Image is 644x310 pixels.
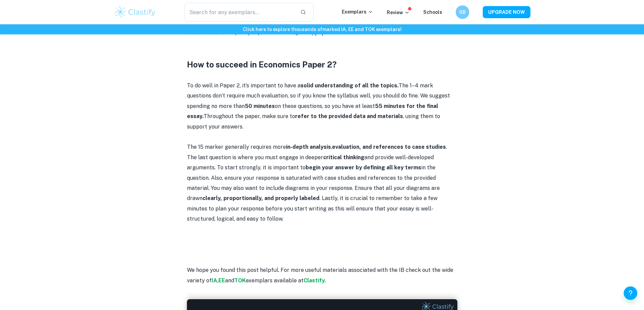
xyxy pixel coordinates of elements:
strong: refer to the provided data and materials [295,113,403,119]
h3: How to succeed in Economics Paper 2? [187,58,457,71]
button: UPGRADE NOW [483,6,530,18]
strong: clearly, proportionally, and properly labeled [202,195,319,201]
strong: 50 minutes [245,103,275,109]
a: IA [212,277,217,284]
p: Exemplars [342,8,373,16]
a: EE [218,277,225,284]
p: We hope you found this post helpful. For more useful materials associated with the IB check out t... [187,265,457,286]
img: Clastify logo [114,5,157,19]
strong: evaluation, and references to case studies [332,144,446,150]
a: TOK [234,277,246,284]
p: To do well in Paper 2, it’s important to have a The 1–4 mark questions don’t require much evaluat... [187,81,457,132]
strong: begin your answer by defining all key terms [306,164,421,171]
a: Clastify [304,277,325,284]
h6: Click here to explore thousands of marked IA, EE and TOK exemplars ! [1,26,643,33]
strong: solid understanding of all the topics. [301,82,399,89]
button: Help and Feedback [624,286,637,300]
p: The 15 marker generally requires more , . The last question is where you must engage in deeper an... [187,142,457,224]
input: Search for any exemplars... [185,3,295,22]
p: Review [387,9,410,16]
strong: in-depth analysis [286,144,331,150]
strong: critical thinking [323,154,364,161]
i: Using information from the texts/data and your knowledge of economics, evaluate policies that cou... [187,19,455,35]
button: SB [456,5,469,19]
h6: SB [458,8,466,16]
a: Schools [423,9,442,15]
